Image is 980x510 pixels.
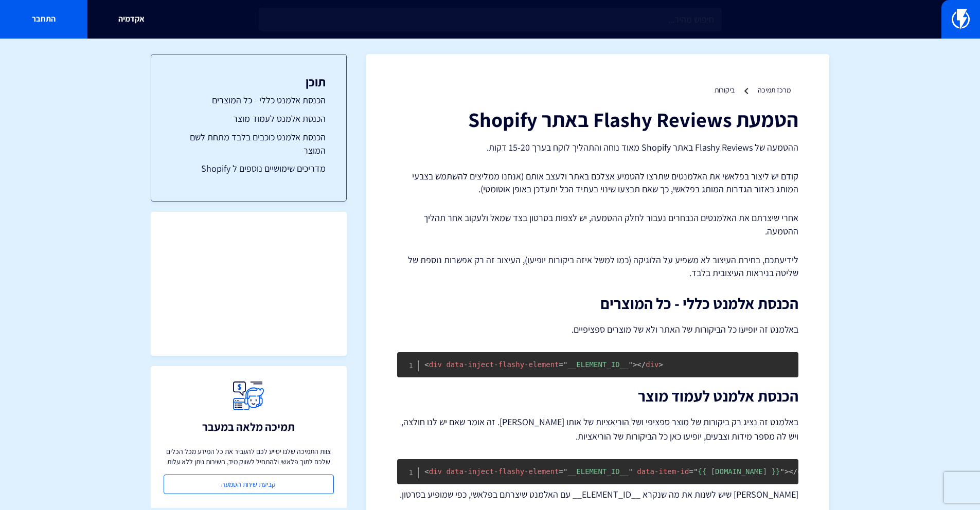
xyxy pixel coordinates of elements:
[397,388,798,405] h2: הכנסת אלמנט לעמוד מוצר
[397,295,798,312] h2: הכנסת אלמנט כללי - כל המוצרים
[424,467,442,476] span: div
[789,467,810,476] span: div
[693,467,698,476] span: "
[637,467,689,476] span: data-item-id
[424,360,429,369] span: <
[397,488,798,501] p: [PERSON_NAME] שיש לשנות את מה שנקרא __ELEMENT_ID__ עם האלמנט שיצרתם בפלאשי, כפי שמופיע בסרטון.
[172,162,326,175] a: מדריכים שימושיים נוספים ל Shopify
[172,112,326,125] a: הכנסת אלמנט לעמוד מוצר
[164,475,334,494] a: קביעת שיחת הטמעה
[785,467,789,476] span: >
[637,360,658,369] span: div
[689,467,784,476] span: {{ [DOMAIN_NAME] }}
[397,108,798,131] h1: הטמעת Flashy Reviews באתר Shopify
[202,421,295,433] h3: תמיכה מלאה במעבר
[397,253,798,280] p: לידיעתכם, בחירת העיצוב לא משפיע על הלוגיקה (כמו למשל איזה ביקורות יופיעו), העיצוב זה רק אפשרות נו...
[446,467,559,476] span: data-inject-flashy-element
[397,415,798,444] p: באלמנט זה נציג רק ביקורות של מוצר ספציפי ושל הוריאציות של אותו [PERSON_NAME]. זה אומר שאם יש לנו ...
[397,322,798,337] p: באלמנט זה יופיעו כל הביקורות של האתר ולא של מוצרים ספציפיים.
[559,467,563,476] span: =
[780,467,785,476] span: "
[446,360,559,369] span: data-inject-flashy-element
[637,360,646,369] span: </
[397,211,798,238] p: אחרי שיצרתם את האלמנטים הנבחרים נעבור לחלק ההטמעה, יש לצפות בסרטון בצד שמאל ולעקוב אחר תהליך ההטמעה.
[689,467,693,476] span: =
[563,467,567,476] span: "
[633,360,637,369] span: >
[424,467,429,476] span: <
[715,85,735,95] a: ביקורות
[559,360,563,369] span: =
[628,360,632,369] span: "
[259,8,722,31] input: חיפוש מהיר...
[559,467,633,476] span: __ELEMENT_ID__
[628,467,632,476] span: "
[424,360,442,369] span: div
[172,131,326,157] a: הכנסת אלמנט כוכבים בלבד מתחת לשם המוצר
[172,94,326,107] a: הכנסת אלמנט כללי - כל המוצרים
[658,360,663,369] span: >
[758,85,791,95] a: מרכז תמיכה
[172,75,326,88] h3: תוכן
[789,467,797,476] span: </
[397,170,798,196] p: קודם יש ליצור בפלאשי את האלמנטים שתרצו להטמיע אצלכם באתר ולעצב אותם (אנחנו ממליצים להשתמש בצבעי ה...
[559,360,633,369] span: __ELEMENT_ID__
[164,446,334,467] p: צוות התמיכה שלנו יסייע לכם להעביר את כל המידע מכל הכלים שלכם לתוך פלאשי ולהתחיל לשווק מיד, השירות...
[563,360,567,369] span: "
[397,141,798,154] p: ההטמעה של Flashy Reviews באתר Shopify מאוד נוחה והתהליך לוקח בערך 15-20 דקות.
